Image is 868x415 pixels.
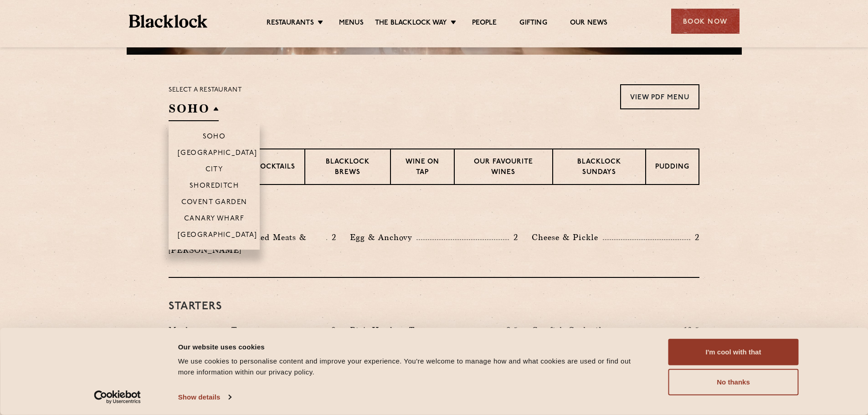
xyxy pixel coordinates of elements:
[400,157,445,179] p: Wine on Tap
[679,324,699,336] p: 10.5
[255,162,295,174] p: Cocktails
[671,9,740,34] div: Book Now
[655,162,689,174] p: Pudding
[562,157,636,179] p: Blacklock Sundays
[169,301,699,313] h3: Starters
[532,231,603,244] p: Cheese & Pickle
[668,339,799,365] button: I'm cool with that
[314,157,381,179] p: Blacklock Brews
[181,199,247,208] p: Covent Garden
[169,324,257,337] p: Mushrooms on Toast
[327,231,336,243] p: 2
[169,84,242,96] p: Select a restaurant
[184,215,244,224] p: Canary Wharf
[519,19,547,29] a: Gifting
[203,133,226,142] p: Soho
[464,157,543,179] p: Our favourite wines
[267,19,314,29] a: Restaurants
[532,324,606,337] p: Crayfish Cocktail
[472,19,497,29] a: People
[190,182,239,191] p: Shoreditch
[205,166,223,175] p: City
[77,390,157,404] a: Usercentrics Cookiebot - opens in a new window
[178,149,257,159] p: [GEOGRAPHIC_DATA]
[178,341,648,352] div: Our website uses cookies
[668,369,799,395] button: No thanks
[502,324,518,336] p: 8.5
[169,101,219,121] h2: SOHO
[509,231,518,243] p: 2
[178,356,648,378] div: We use cookies to personalise content and improve your experience. You're welcome to manage how a...
[350,231,416,244] p: Egg & Anchovy
[570,19,608,29] a: Our News
[169,208,699,220] h3: Pre Chop Bites
[690,231,699,243] p: 2
[350,324,434,337] p: Pig's Head on Toast
[178,231,257,241] p: [GEOGRAPHIC_DATA]
[375,19,447,29] a: The Blacklock Way
[339,19,364,29] a: Menus
[327,324,336,336] p: 8
[620,84,699,109] a: View PDF Menu
[178,390,231,404] a: Show details
[129,15,208,28] img: BL_Textured_Logo-footer-cropped.svg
